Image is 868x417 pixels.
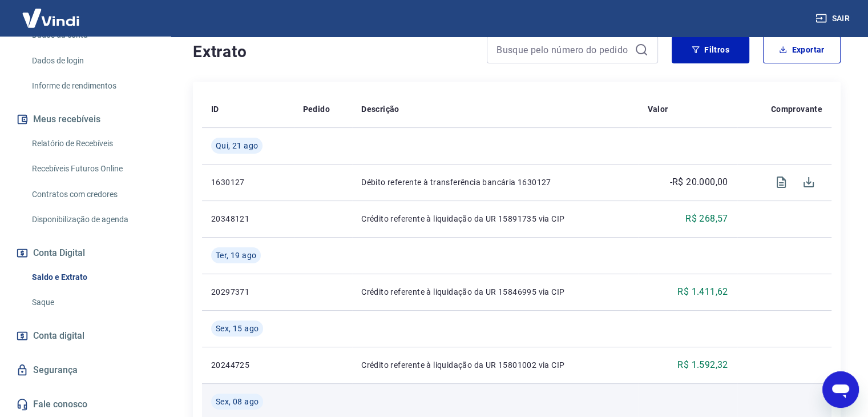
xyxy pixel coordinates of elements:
[685,212,728,226] p: R$ 268,57
[768,169,795,196] span: Visualizar
[211,286,285,298] p: 20297371
[771,103,822,115] p: Comprovante
[216,396,259,407] span: Sex, 08 ago
[14,358,157,383] a: Segurança
[27,266,157,289] a: Saldo e Extrato
[361,286,629,298] p: Crédito referente à liquidação da UR 15846995 via CIP
[193,41,473,63] h4: Extrato
[27,49,157,73] a: Dados de login
[27,183,157,206] a: Contratos com credores
[216,323,259,334] span: Sex, 15 ago
[361,177,629,188] p: Débito referente à transferência bancária 1630127
[211,103,219,115] p: ID
[361,103,399,115] p: Descrição
[822,371,859,408] iframe: Botão para abrir a janela de mensagens, conversa em andamento
[211,213,285,224] p: 20348121
[27,208,157,231] a: Disponibilização de agenda
[361,359,629,371] p: Crédito referente à liquidação da UR 15801002 via CIP
[27,157,157,181] a: Recebíveis Futuros Online
[669,175,728,189] p: -R$ 20.000,00
[795,169,822,196] span: Download
[216,140,258,151] span: Qui, 21 ago
[216,250,256,261] span: Ter, 19 ago
[211,177,285,188] p: 1630127
[14,392,157,417] a: Fale conosco
[672,36,749,63] button: Filtros
[647,103,668,115] p: Valor
[813,8,854,29] button: Sair
[27,74,157,98] a: Informe de rendimentos
[211,359,285,371] p: 20244725
[496,41,630,58] input: Busque pelo número do pedido
[14,1,88,35] img: Vindi
[27,291,157,314] a: Saque
[677,285,728,299] p: R$ 1.411,62
[763,36,841,63] button: Exportar
[14,240,157,266] button: Conta Digital
[677,358,728,372] p: R$ 1.592,32
[361,213,629,224] p: Crédito referente à liquidação da UR 15891735 via CIP
[303,103,330,115] p: Pedido
[27,132,157,155] a: Relatório de Recebíveis
[14,323,157,348] a: Conta digital
[33,328,84,344] span: Conta digital
[14,107,157,132] button: Meus recebíveis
